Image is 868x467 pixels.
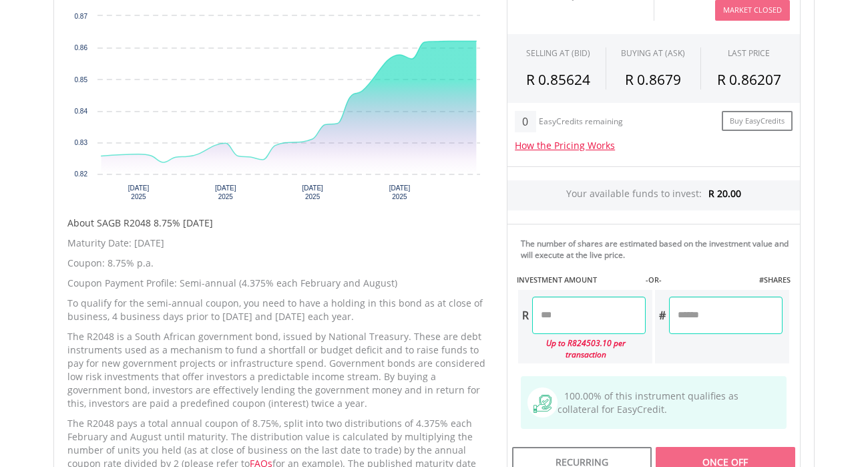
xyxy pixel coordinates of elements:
[75,76,88,84] text: 0.85
[67,216,487,230] h5: About SAGB R2048 8.75% [DATE]
[655,297,669,334] div: #
[722,111,793,132] a: Buy EasyCredits
[75,170,88,178] text: 0.82
[67,330,487,410] p: The R2048 is a South African government bond, issued by National Treasury. These are debt instrum...
[526,70,590,89] span: R 0.85624
[75,108,88,115] text: 0.84
[526,47,590,59] div: SELLING AT (BID)
[625,70,681,89] span: R 0.8679
[646,275,662,285] label: -OR-
[67,9,487,210] svg: Interactive chart
[128,184,150,200] text: [DATE] 2025
[521,238,795,261] div: The number of shares are estimated based on the investment value and will execute at the live price.
[558,390,738,416] span: 100.00% of this instrument qualifies as collateral for EasyCredit.
[67,277,487,290] p: Coupon Payment Profile: Semi-annual (4.375% each February and August)
[621,47,685,59] span: BUYING AT (ASK)
[67,297,487,323] p: To qualify for the semi-annual coupon, you need to have a holding in this bond as at close of bus...
[67,257,487,270] p: Coupon: 8.75% p.a.
[515,111,535,132] div: 0
[302,184,323,200] text: [DATE] 2025
[517,275,597,285] label: INVESTMENT AMOUNT
[533,395,552,413] img: collateral-qualifying-green.svg
[518,334,646,363] div: Up to R824503.10 per transaction
[539,117,623,128] div: EasyCredits remaining
[717,70,781,89] span: R 0.86207
[75,139,88,146] text: 0.83
[728,47,770,59] div: LAST PRICE
[75,13,88,20] text: 0.87
[507,180,800,210] div: Your available funds to invest:
[518,297,532,334] div: R
[759,275,791,285] label: #SHARES
[215,184,236,200] text: [DATE] 2025
[67,237,487,250] p: Maturity Date: [DATE]
[67,9,487,210] div: Chart. Highcharts interactive chart.
[75,44,88,51] text: 0.86
[515,139,615,152] a: How the Pricing Works
[389,184,411,200] text: [DATE] 2025
[708,187,741,200] span: R 20.00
